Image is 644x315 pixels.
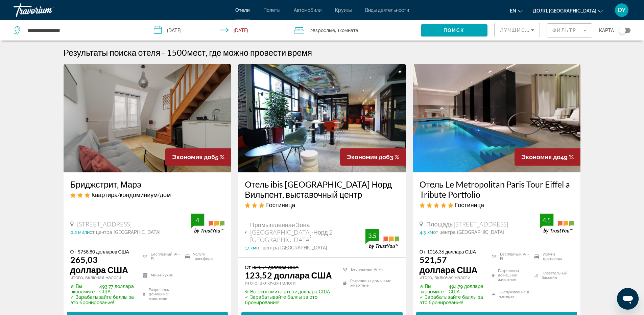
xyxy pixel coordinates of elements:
[499,290,531,299] ya-tr-span: Обслуживание в номерах
[420,275,484,280] p: итого, включая налоги
[77,220,132,228] ya-tr-span: [STREET_ADDRESS]
[70,275,121,280] ya-tr-span: итого, включая налоги
[420,229,433,235] ya-tr-span: 4,3 км
[193,252,224,261] ya-tr-span: Услуги трансфера
[64,47,161,57] ya-tr-span: Результаты поиска отеля
[235,7,250,13] a: Отели
[365,7,409,13] a: Виды деятельности
[420,249,425,255] ya-tr-span: От
[92,191,171,198] ya-tr-span: Квартира/кондоминиум/дом
[287,20,421,41] button: Путешественники: 2 взрослых, 0 детей
[99,284,134,294] ya-tr-span: 493,77 доллара США
[245,280,334,286] p: итого, включая налоги
[420,284,444,294] ya-tr-span: ✮ Вы экономите
[413,64,581,172] img: Имидж отеля
[245,201,399,209] div: 3-звездочный Отель
[64,64,232,172] img: Имидж отеля
[560,153,574,161] ya-tr-span: 49 %
[70,249,76,255] ya-tr-span: От
[542,271,574,280] ya-tr-span: Плавательный Бассейн
[256,245,327,250] ya-tr-span: от центра [GEOGRAPHIC_DATA]
[187,47,312,57] ya-tr-span: мест, где можно провести время
[540,216,553,224] div: 4.5
[191,216,204,224] div: 4
[245,179,399,199] a: Отель ibis [GEOGRAPHIC_DATA] Норд Вильпент, выставочный центр
[521,153,560,161] ya-tr-span: Экономия до
[90,229,161,235] ya-tr-span: от центра [GEOGRAPHIC_DATA]
[386,153,399,161] ya-tr-span: 63 %
[151,252,182,261] ya-tr-span: Бесплатный Wi-Fi
[78,249,129,255] ya-tr-span: $758,80 долларов США
[263,7,280,13] a: Полеты
[70,255,128,275] ya-tr-span: 265,03 доллара США
[310,28,313,33] ya-tr-span: 2
[420,294,484,305] p: ✓ Зарабатывайте баллы за это бронирование!
[533,6,603,16] button: Изменить валюту
[238,64,406,172] img: Имидж отеля
[488,249,531,264] li: Бесплатный Wi-Fi
[547,23,592,38] button: Фильтр
[500,27,572,33] ya-tr-span: Лучшие Предложения
[245,270,332,280] ya-tr-span: 123,52 доллара США
[533,8,596,14] ya-tr-span: Долл. [GEOGRAPHIC_DATA]
[339,264,399,274] li: Бесплатный Wi-Fi
[70,294,135,305] ya-tr-span: ✓ Зарабатывайте баллы за это бронирование!
[449,284,483,294] ya-tr-span: 494,79 доллара США
[540,214,574,234] img: trustyou-badge.svg
[427,249,476,255] ya-tr-span: 1016,36 доллара США
[149,288,182,301] ya-tr-span: Разрешены домашние животные
[613,3,630,17] button: Пользовательское меню
[245,179,392,199] ya-tr-span: Отель ibis [GEOGRAPHIC_DATA] Норд Вильпент, выставочный центр
[191,214,224,234] img: trustyou-badge.svg
[70,179,225,189] a: Бриджстрит, Марэ
[614,27,630,33] button: Переключать карту
[252,264,299,270] ya-tr-span: 334,54 доллара США
[339,278,399,288] li: Разрешены домашние животные
[250,221,334,243] ya-tr-span: Промышленная зона [GEOGRAPHIC_DATA]-Норд 2, [GEOGRAPHIC_DATA]
[313,28,335,33] ya-tr-span: Взрослые
[365,229,399,249] img: trustyou-badge.svg
[172,153,211,161] ya-tr-span: Экономия до
[510,8,516,14] ya-tr-span: en
[211,153,224,161] ya-tr-span: 65 %
[365,232,379,240] div: 3.5
[335,7,352,13] a: Круизы
[162,47,165,57] span: -
[488,268,531,283] li: Разрешены домашние животные
[284,289,330,294] ya-tr-span: 211,02 доллара США
[245,294,334,305] p: ✓ Зарабатывайте баллы за это бронирование!
[70,229,90,235] ya-tr-span: 0,2 мили
[618,6,626,14] ya-tr-span: DY
[420,201,574,209] div: 5-звездочный Отель
[339,28,358,33] ya-tr-span: Комната
[599,28,614,33] ya-tr-span: Карта
[147,20,287,41] button: Дата заезда: 15 декабря 2025 г. Дата выезда: 17 декабря 2025 г.
[245,245,256,250] ya-tr-span: 17 км
[245,264,251,270] ya-tr-span: От
[455,201,484,209] ya-tr-span: Гостиница
[70,179,142,189] ya-tr-span: Бриджстрит, Марэ
[294,7,321,13] a: Автомобили
[420,179,574,199] a: Отель Le Metropolitan Paris Tour Eiffel a Tribute Portfolio
[433,229,504,235] ya-tr-span: от центра [GEOGRAPHIC_DATA]
[70,191,225,198] div: Апартаменты категории "3 звезды"
[510,6,523,16] button: Изменить язык
[426,220,508,228] ya-tr-span: Площадь [STREET_ADDRESS]
[420,179,570,199] ya-tr-span: Отель Le Metropolitan Paris Tour Eiffel a Tribute Portfolio
[420,255,478,275] ya-tr-span: 521,57 доллара США
[500,26,534,34] mat-select: Сортировать по
[245,289,282,294] ya-tr-span: ✮ Вы экономите
[617,288,639,310] iframe: Кнопка запуска окна обмена сообщениями
[266,201,295,209] ya-tr-span: Гостиница
[151,273,173,277] ya-tr-span: Мини-кухня
[70,284,95,294] ya-tr-span: ✮ Вы экономите
[444,28,465,33] ya-tr-span: Поиск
